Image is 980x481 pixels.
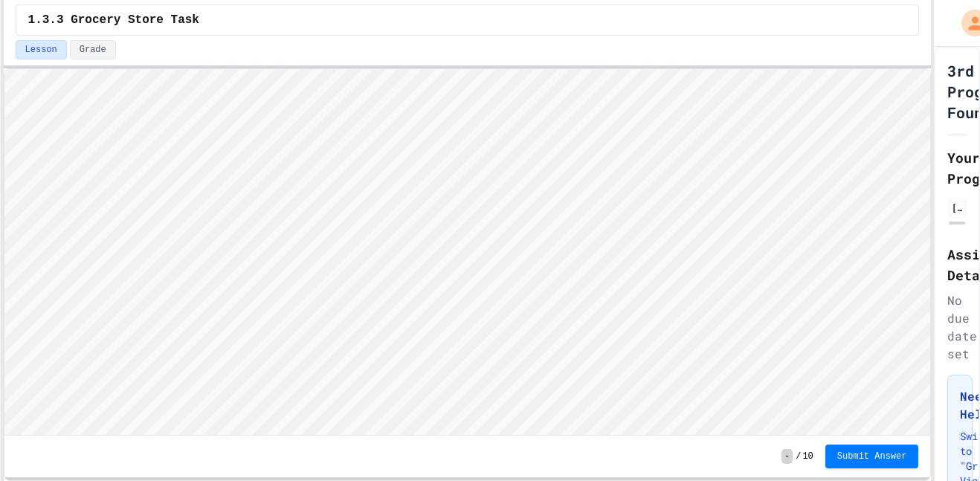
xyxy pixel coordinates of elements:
button: Lesson [16,40,67,59]
div: No due date set [947,291,967,363]
span: 1.3.3 Grocery Store Task [28,11,199,29]
h2: Your Progress [947,147,967,189]
h2: Assignment Details [947,244,967,285]
div: [PERSON_NAME] [952,201,962,214]
button: Grade [70,40,116,59]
